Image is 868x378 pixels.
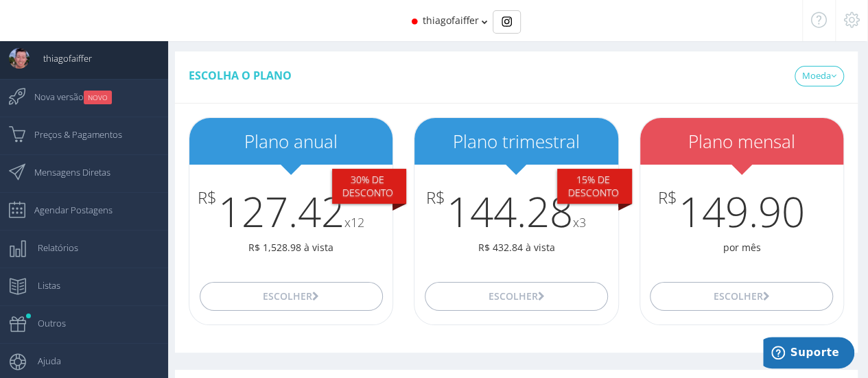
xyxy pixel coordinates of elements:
span: Nova versão [21,80,112,114]
small: NOVO [84,91,112,104]
span: R$ [658,189,677,206]
button: Escolher [425,282,608,311]
button: Escolher [650,282,833,311]
span: Preços & Pagamentos [21,117,122,152]
div: Basic example [493,10,521,34]
h3: 127.42 [189,189,392,234]
span: Relatórios [24,231,78,265]
p: R$ 432.84 à vista [414,241,618,255]
h3: 144.28 [414,189,618,234]
a: Moeda [795,66,844,86]
span: Agendar Postagens [21,193,113,227]
button: Escolher [200,282,383,311]
p: por mês [640,241,843,255]
h3: 149.90 [640,189,843,234]
span: Escolha o plano [189,68,292,83]
span: Ajuda [24,344,61,378]
span: thiagofaiffer [423,14,479,27]
iframe: Abre um widget para que você possa encontrar mais informações [763,337,854,371]
p: R$ 1,528.98 à vista [189,241,392,255]
span: thiagofaiffer [30,41,92,75]
h2: Plano trimestral [414,132,618,152]
span: R$ [198,189,217,206]
div: 15% De desconto [557,169,631,204]
small: x12 [344,214,364,231]
small: x3 [573,214,586,231]
h2: Plano anual [189,132,392,152]
span: Mensagens Diretas [21,155,110,189]
div: 30% De desconto [332,169,406,204]
span: Outros [24,306,66,340]
span: Listas [24,268,60,303]
span: R$ [426,189,445,206]
img: Instagram_simple_icon.svg [502,16,512,27]
h2: Plano mensal [640,132,843,152]
img: User Image [9,48,30,69]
